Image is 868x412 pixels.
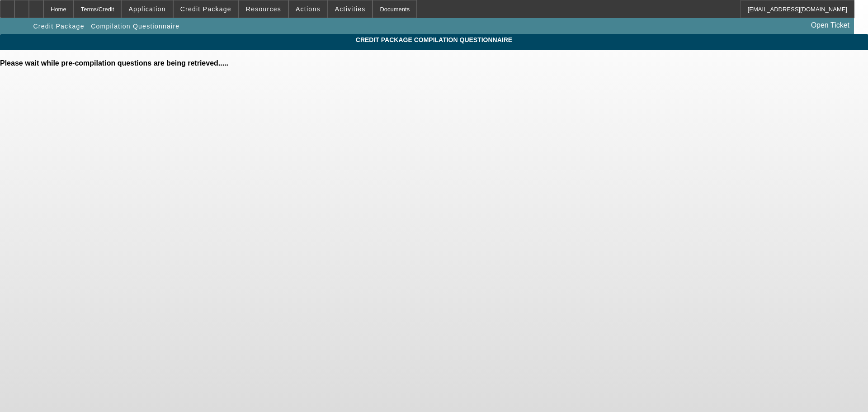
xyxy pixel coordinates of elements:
[807,18,853,33] a: Open Ticket
[128,5,165,13] span: Application
[122,0,172,18] button: Application
[89,18,182,34] button: Compilation Questionnaire
[91,23,179,30] span: Compilation Questionnaire
[289,0,327,18] button: Actions
[174,0,238,18] button: Credit Package
[180,5,231,13] span: Credit Package
[7,36,861,43] span: Credit Package Compilation Questionnaire
[239,0,288,18] button: Resources
[328,0,373,18] button: Activities
[296,5,321,13] span: Actions
[246,5,281,13] span: Resources
[33,23,84,30] span: Credit Package
[31,18,86,34] button: Credit Package
[335,5,366,13] span: Activities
